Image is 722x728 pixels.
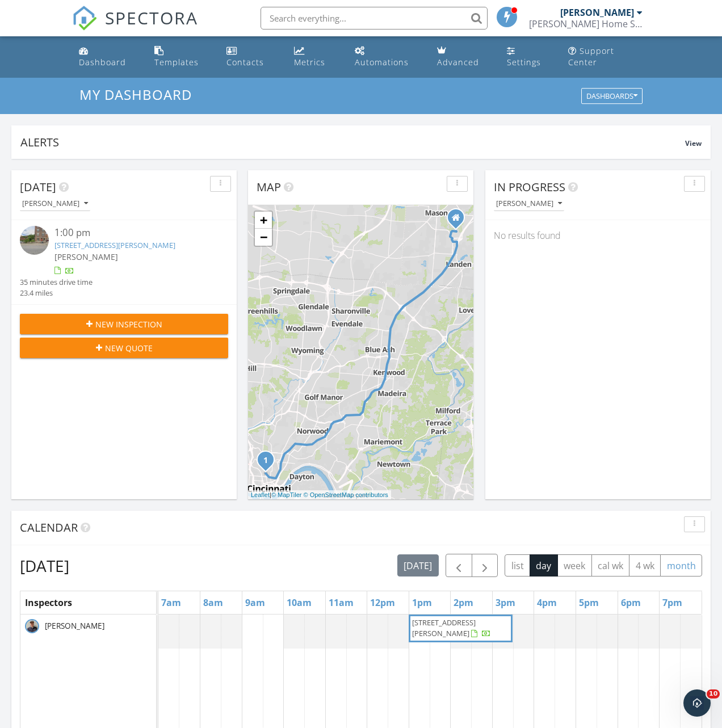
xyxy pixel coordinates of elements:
a: 11am [326,594,356,612]
div: Metrics [294,57,325,68]
span: 10 [707,689,720,698]
a: © MapTiler [271,491,302,498]
span: SPECTORA [105,6,198,30]
div: Alerts [20,134,685,150]
a: Automations (Basic) [350,41,423,73]
a: 6pm [618,594,644,612]
h2: [DATE] [20,554,69,577]
span: Inspectors [25,596,72,609]
a: 10am [284,594,314,612]
button: 4 wk [629,554,661,576]
button: Previous day [446,554,472,577]
button: Dashboards [581,89,643,104]
div: 1:00 pm [54,226,211,240]
a: Zoom out [255,229,272,246]
a: 12pm [367,594,398,612]
a: 8am [200,594,226,612]
button: list [505,554,530,576]
button: [PERSON_NAME] [20,196,90,212]
div: Dashboard [79,57,126,68]
a: Metrics [289,41,342,73]
a: 9am [242,594,268,612]
span: View [685,138,702,148]
a: Dashboard [74,41,141,73]
button: [DATE] [397,554,439,576]
button: week [557,554,592,576]
img: 2a1f969682e24bbdabf6ea10ef75985d.jpeg [25,619,39,633]
img: The Best Home Inspection Software - Spectora [72,6,97,31]
div: Inverness way, Mason OH 45040 [456,217,463,224]
div: [PERSON_NAME] [496,200,562,208]
a: 1:00 pm [STREET_ADDRESS][PERSON_NAME] [PERSON_NAME] 35 minutes drive time 23.4 miles [20,226,228,298]
a: SPECTORA [72,15,198,39]
div: Automations [355,57,409,68]
div: [PERSON_NAME] [560,7,634,18]
a: Leaflet [251,491,270,498]
div: [PERSON_NAME] [22,200,88,208]
div: Ballinger Home Services, LLC [529,18,643,30]
a: 7am [158,594,184,612]
button: Next day [472,554,498,577]
a: 3pm [493,594,518,612]
button: [PERSON_NAME] [494,196,564,212]
div: 23.4 miles [20,288,93,298]
span: [STREET_ADDRESS][PERSON_NAME] [412,617,476,638]
span: [PERSON_NAME] [43,620,107,632]
div: No results found [485,220,711,251]
button: month [660,554,702,576]
a: Zoom in [255,212,272,229]
a: 1pm [409,594,435,612]
div: Advanced [437,57,479,68]
span: Calendar [20,520,78,535]
a: 5pm [576,594,602,612]
span: New Quote [105,342,153,354]
input: Search everything... [261,7,488,30]
div: Dashboards [586,92,637,100]
div: 26 E McMicken Ave, Cincinnati, OH 45202 [266,460,272,466]
a: Settings [502,41,555,73]
div: Contacts [226,57,264,68]
a: Templates [150,41,213,73]
img: streetview [20,226,49,255]
div: | [248,490,391,500]
span: My Dashboard [79,85,192,104]
div: Support Center [568,45,614,68]
a: 7pm [660,594,685,612]
a: © OpenStreetMap contributors [304,491,388,498]
a: Contacts [222,41,280,73]
a: 4pm [534,594,560,612]
div: Templates [154,57,199,68]
span: New Inspection [95,318,162,330]
div: Settings [507,57,541,68]
button: day [530,554,558,576]
div: 35 minutes drive time [20,277,93,288]
span: [DATE] [20,179,56,195]
iframe: Intercom live chat [683,689,711,717]
a: Advanced [433,41,493,73]
button: cal wk [591,554,630,576]
span: In Progress [494,179,565,195]
span: [PERSON_NAME] [54,251,118,262]
a: Support Center [564,41,647,73]
button: New Inspection [20,314,228,334]
button: New Quote [20,338,228,358]
span: Map [257,179,281,195]
a: [STREET_ADDRESS][PERSON_NAME] [54,240,175,250]
i: 1 [263,457,268,465]
a: 2pm [451,594,476,612]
